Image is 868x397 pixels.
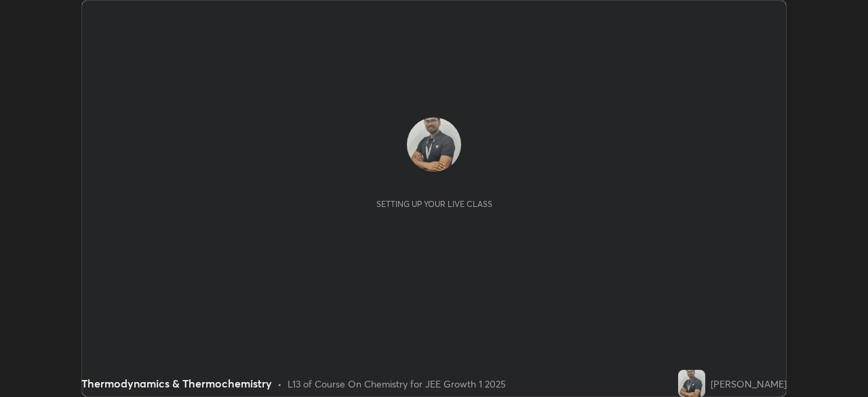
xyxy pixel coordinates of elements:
div: Setting up your live class [376,199,492,209]
img: ccf0eef2b82d49a09d5ef3771fe7629f.jpg [407,117,461,172]
div: L13 of Course On Chemistry for JEE Growth 1 2025 [288,377,506,391]
div: [PERSON_NAME] [711,377,787,391]
div: Thermodynamics & Thermochemistry [81,375,272,392]
div: • [277,377,282,391]
img: ccf0eef2b82d49a09d5ef3771fe7629f.jpg [678,370,705,397]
